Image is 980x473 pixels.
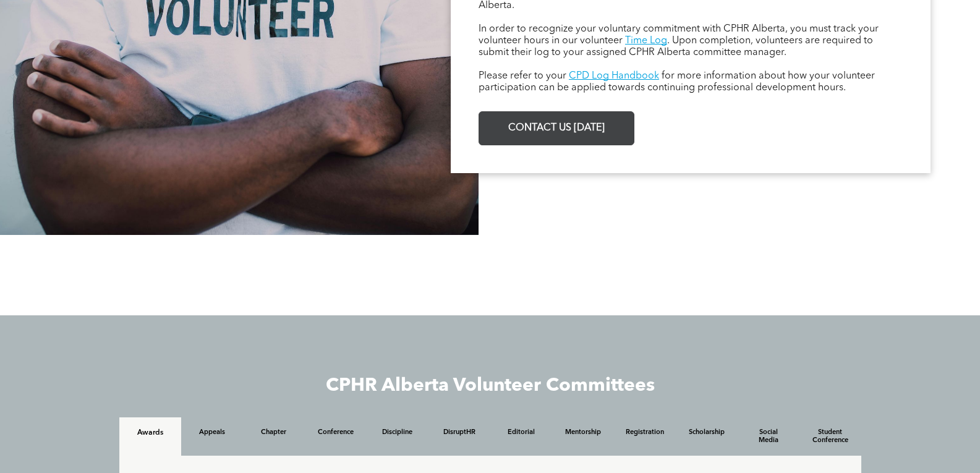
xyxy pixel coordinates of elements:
[479,71,875,93] span: for more information about how your volunteer participation can be applied towards continuing pro...
[192,428,232,437] h4: Appeals
[569,71,659,81] a: CPD Log Handbook
[130,428,170,437] h4: Awards
[687,428,726,437] h4: Scholarship
[326,377,655,395] span: CPHR Alberta Volunteer Committees
[440,428,479,437] h4: DisruptHR
[254,428,294,437] h4: Chapter
[563,428,603,437] h4: Mentorship
[501,428,541,437] h4: Editorial
[316,428,356,437] h4: Conference
[479,24,879,46] span: In order to recognize your voluntary commitment with CPHR Alberta, you must track your volunteer ...
[479,111,634,145] a: CONTACT US [DATE]
[479,71,566,81] span: Please refer to your
[479,36,873,58] span: . Upon completion, volunteers are required to submit their log to your assigned CPHR Alberta comm...
[378,428,417,437] h4: Discipline
[749,428,788,445] h4: Social Media
[625,36,667,46] a: Time Log
[504,116,609,140] span: CONTACT US [DATE]
[811,428,850,445] h4: Student Conference
[625,428,665,437] h4: Registration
